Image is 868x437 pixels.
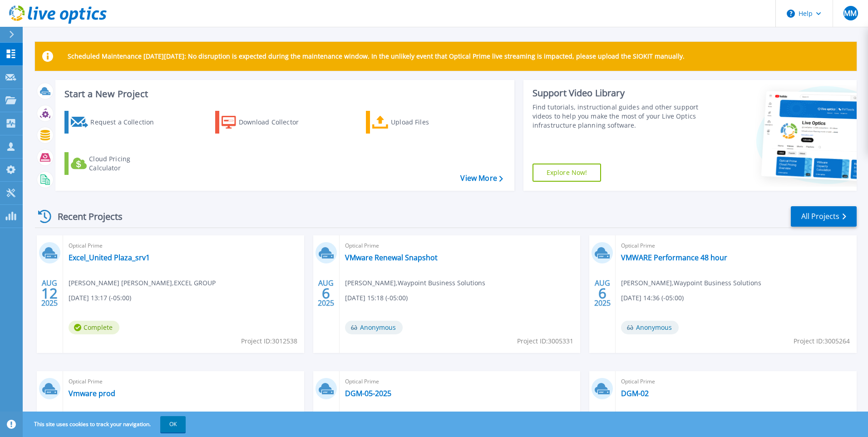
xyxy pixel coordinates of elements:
span: [PERSON_NAME] , Waypoint Business Solutions [621,278,761,288]
a: View More [460,174,503,183]
span: [PERSON_NAME] [PERSON_NAME] , EXCEL GROUP [69,278,216,288]
div: Support Video Library [533,87,702,99]
span: Project ID: 3005331 [517,336,573,346]
span: Project ID: 3005264 [794,336,850,346]
div: Upload Files [391,113,464,131]
span: 6 [322,289,330,297]
div: AUG 2025 [594,277,611,310]
p: Scheduled Maintenance [DATE][DATE]: No disruption is expected during the maintenance window. In t... [68,53,685,60]
button: OK [160,416,186,432]
div: Download Collector [239,113,311,131]
div: Find tutorials, instructional guides and other support videos to help you make the most of your L... [533,103,702,130]
a: Download Collector [215,111,316,134]
span: This site uses cookies to track your navigation. [25,416,186,432]
span: Anonymous [345,321,403,334]
span: Optical Prime [345,241,575,251]
span: Optical Prime [621,241,851,251]
a: DGM-05-2025 [345,389,391,398]
a: Explore Now! [533,164,602,182]
span: Optical Prime [69,377,299,387]
a: Request a Collection [64,111,166,134]
div: Cloud Pricing Calculator [89,154,162,173]
span: Optical Prime [69,241,299,251]
span: [PERSON_NAME] , Waypoint Business Solutions [345,278,485,288]
a: DGM-02 [621,389,649,398]
span: 12 [41,289,58,297]
div: AUG 2025 [41,277,58,310]
a: Excel_United Plaza_srv1 [69,253,150,262]
span: [DATE] 15:18 (-05:00) [345,293,408,303]
span: Optical Prime [345,377,575,387]
a: All Projects [791,206,857,227]
a: Cloud Pricing Calculator [64,152,166,175]
div: Recent Projects [35,205,135,228]
span: 6 [598,289,607,297]
a: VMware Renewal Snapshot [345,253,438,262]
span: [DATE] 13:17 (-05:00) [69,293,131,303]
span: MM [844,10,857,17]
span: [DATE] 14:36 (-05:00) [621,293,684,303]
span: Project ID: 3012538 [241,336,297,346]
div: Request a Collection [90,113,163,131]
span: Complete [69,321,119,334]
span: Optical Prime [621,377,851,387]
h3: Start a New Project [64,89,503,99]
a: Upload Files [366,111,467,134]
a: VMWARE Performance 48 hour [621,253,727,262]
span: Anonymous [621,321,679,334]
a: Vmware prod [69,389,115,398]
div: AUG 2025 [317,277,335,310]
